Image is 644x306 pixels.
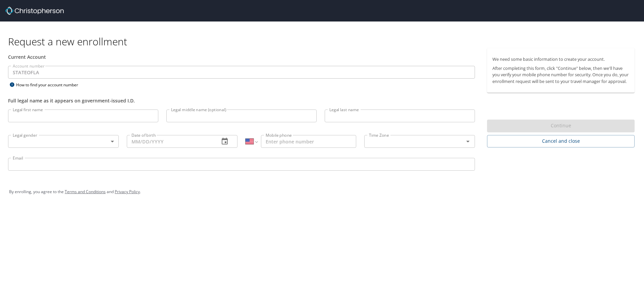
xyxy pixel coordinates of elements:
button: Open [463,137,473,146]
h1: Request a new enrollment [8,35,640,48]
p: After completing this form, click "Continue" below, then we'll have you verify your mobile phone ... [492,65,629,85]
a: Terms and Conditions [65,189,106,194]
div: By enrolling, you agree to the and . [9,183,635,200]
p: We need some basic information to create your account. [492,56,629,62]
div: Current Account [8,53,475,60]
input: MM/DD/YYYY [127,135,214,148]
img: cbt logo [5,7,64,15]
div: Full legal name as it appears on government-issued I.D. [8,97,475,104]
input: Enter phone number [261,135,356,148]
a: Privacy Policy [115,189,140,194]
div: ​ [8,135,119,148]
div: How to find your account number [8,81,92,89]
button: Cancel and close [487,135,635,147]
span: Cancel and close [492,137,629,145]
